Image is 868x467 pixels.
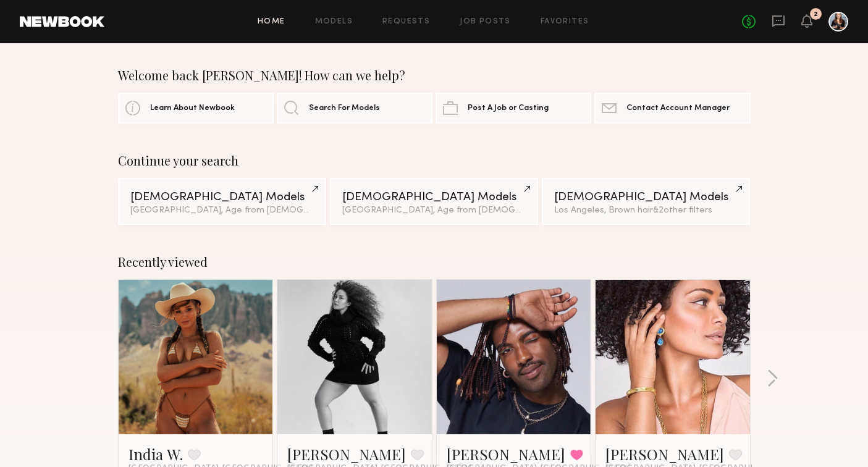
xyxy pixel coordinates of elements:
[382,18,430,26] a: Requests
[258,18,285,26] a: Home
[130,206,314,215] div: [GEOGRAPHIC_DATA], Age from [DEMOGRAPHIC_DATA].
[130,191,314,203] div: [DEMOGRAPHIC_DATA] Models
[468,104,549,112] span: Post A Job or Casting
[330,178,538,225] a: [DEMOGRAPHIC_DATA] Models[GEOGRAPHIC_DATA], Age from [DEMOGRAPHIC_DATA].
[554,206,738,215] div: Los Angeles, Brown hair
[594,93,750,124] a: Contact Account Manager
[460,18,511,26] a: Job Posts
[118,178,326,225] a: [DEMOGRAPHIC_DATA] Models[GEOGRAPHIC_DATA], Age from [DEMOGRAPHIC_DATA].
[118,68,751,83] div: Welcome back [PERSON_NAME]! How can we help?
[118,255,751,269] div: Recently viewed
[605,444,724,464] a: [PERSON_NAME]
[150,104,235,112] span: Learn About Newbook
[626,104,730,112] span: Contact Account Manager
[542,178,750,225] a: [DEMOGRAPHIC_DATA] ModelsLos Angeles, Brown hair&2other filters
[118,93,274,124] a: Learn About Newbook
[118,153,751,168] div: Continue your search
[436,93,591,124] a: Post A Job or Casting
[342,191,526,203] div: [DEMOGRAPHIC_DATA] Models
[541,18,589,26] a: Favorites
[554,191,738,203] div: [DEMOGRAPHIC_DATA] Models
[309,104,380,112] span: Search For Models
[129,444,183,464] a: India W.
[814,11,818,18] div: 2
[277,93,432,124] a: Search For Models
[315,18,353,26] a: Models
[342,206,526,215] div: [GEOGRAPHIC_DATA], Age from [DEMOGRAPHIC_DATA].
[653,206,712,214] span: & 2 other filter s
[287,444,406,464] a: [PERSON_NAME]
[447,444,565,464] a: [PERSON_NAME]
